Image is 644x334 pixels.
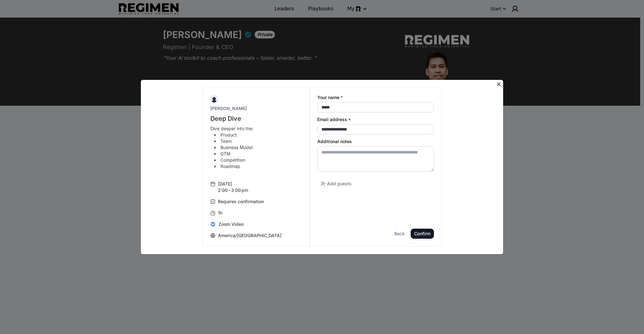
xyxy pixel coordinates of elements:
[214,163,253,170] li: Roadmap
[219,221,244,227] p: Zoom Video
[317,117,347,122] span: Email address
[214,157,253,163] li: Competition
[210,222,215,227] img: Zoom Video icon
[214,138,253,144] li: Team
[327,181,352,186] span: Add guests
[214,151,253,157] li: GTM
[317,139,352,144] span: Additional notes
[214,144,253,151] li: Business Model
[210,95,218,103] img: Rey Mendoza
[214,132,253,138] li: Product
[218,198,264,205] div: Requires confirmation
[218,232,281,239] div: America/[GEOGRAPHIC_DATA]
[218,181,248,193] div: [DATE] 2:00 – 3:00 pm
[210,125,253,132] p: Dive deeper into the:
[210,114,302,123] h1: Deep Dive
[218,210,222,216] div: 1h
[210,105,302,112] p: [PERSON_NAME]
[317,95,434,100] label: Your name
